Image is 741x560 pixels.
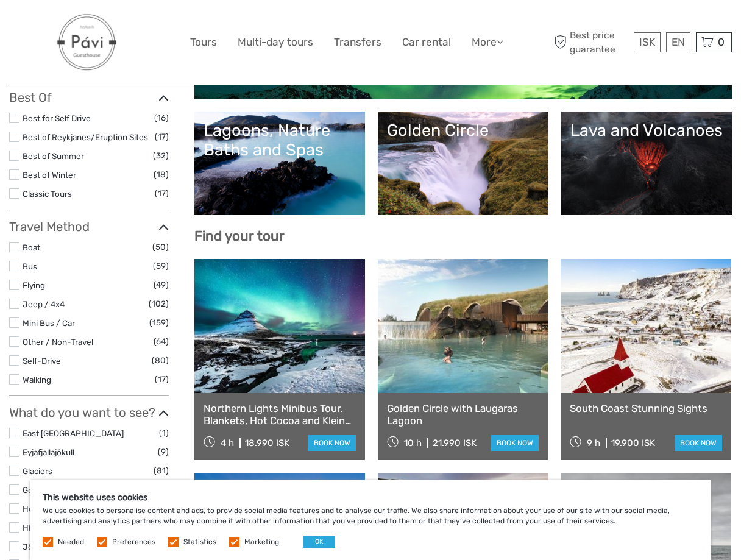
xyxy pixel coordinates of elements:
a: Eyjafjallajökull [23,447,74,457]
h3: Best Of [9,90,169,105]
button: Open LiveChat chat widget [140,19,155,34]
span: (102) [149,297,169,311]
span: 9 h [587,438,600,448]
a: Golden Circle [387,121,539,206]
div: 19.900 ISK [611,438,655,448]
span: (81) [154,464,169,478]
a: Glaciers [23,466,52,476]
span: (1) [159,426,169,440]
h5: This website uses cookies [43,492,698,503]
b: Find your tour [194,228,285,244]
span: Best price guarantee [551,29,631,55]
span: (159) [149,316,169,330]
a: Highlands [23,523,60,533]
span: (18) [154,168,169,182]
h3: What do you want to see? [9,405,169,420]
span: 0 [716,36,726,48]
a: Bus [23,261,37,271]
a: Golden Circle with Laugaras Lagoon [387,402,539,427]
span: (16) [154,111,169,125]
div: Lagoons, Nature Baths and Spas [204,121,356,160]
a: Walking [23,375,51,385]
a: Northern Lights Minibus Tour. Blankets, Hot Cocoa and Kleina pastry. Free retry. [204,402,356,427]
a: Golden Circle [23,485,73,495]
label: Preferences [112,537,155,547]
a: Jökulsárlón/[GEOGRAPHIC_DATA] [23,542,154,551]
label: Marketing [244,537,279,547]
a: Flying [23,280,45,290]
div: Golden Circle [387,121,539,140]
div: We use cookies to personalise content and ads, to provide social media features and to analyse ou... [30,480,711,560]
label: Needed [58,537,84,547]
a: Classic Tours [23,189,72,199]
span: (59) [153,259,169,273]
a: Other / Non-Travel [23,337,93,347]
span: (49) [154,278,169,292]
a: Best of Winter [23,170,76,180]
span: (17) [155,130,169,144]
div: 18.990 ISK [245,438,289,448]
a: Jeep / 4x4 [23,299,65,309]
a: Car rental [402,34,451,51]
img: 813-8eeafeba-444a-4ca7-9364-fd0d32cda83c_logo_big.png [54,9,120,76]
a: Hekla [23,504,44,514]
span: (17) [155,186,169,200]
span: (64) [154,335,169,349]
span: (80) [152,353,169,367]
a: book now [308,435,356,451]
a: Self-Drive [23,356,61,366]
button: OK [303,536,335,548]
a: Lagoons, Nature Baths and Spas [204,121,356,206]
a: East [GEOGRAPHIC_DATA] [23,428,124,438]
label: Statistics [183,537,216,547]
a: More [472,34,503,51]
p: We're away right now. Please check back later! [17,21,138,31]
a: Transfers [334,34,381,51]
a: book now [491,435,539,451]
div: Lava and Volcanoes [570,121,723,140]
a: Tours [190,34,217,51]
a: South Coast Stunning Sights [570,402,722,414]
span: 10 h [404,438,422,448]
div: EN [666,32,690,52]
span: (32) [153,149,169,163]
a: Multi-day tours [238,34,313,51]
span: ISK [639,36,655,48]
div: 21.990 ISK [433,438,477,448]
a: Mini Bus / Car [23,318,75,328]
span: 4 h [221,438,234,448]
span: (9) [158,445,169,459]
h3: Travel Method [9,219,169,234]
span: (50) [152,240,169,254]
a: Boat [23,243,40,252]
a: Lava and Volcanoes [570,121,723,206]
a: Best for Self Drive [23,113,91,123]
a: book now [675,435,722,451]
a: Best of Summer [23,151,84,161]
span: (17) [155,372,169,386]
a: Best of Reykjanes/Eruption Sites [23,132,148,142]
